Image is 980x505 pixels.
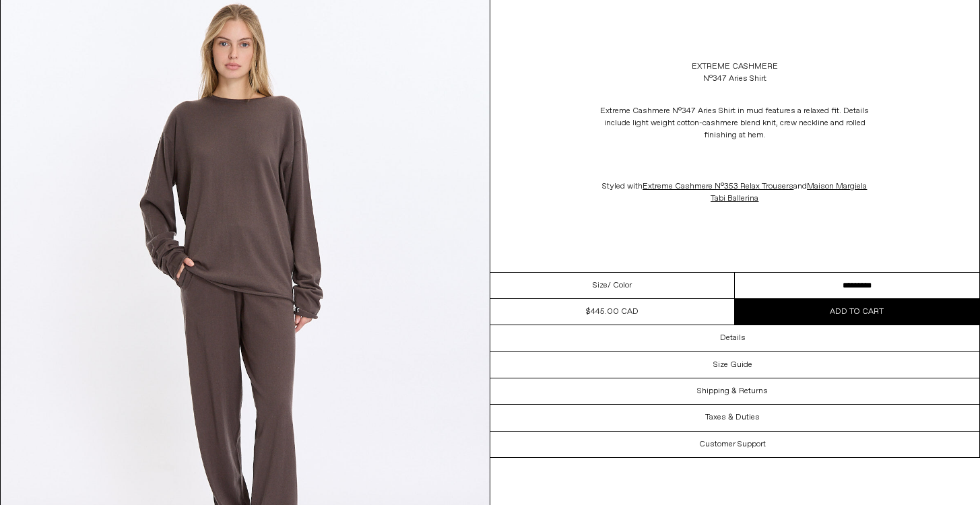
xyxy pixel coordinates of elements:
button: Add to cart [735,299,979,325]
span: Extreme Cashmere N°347 Aries Shirt in mud features a relaxed fit. Details include light weight co... [600,106,869,141]
span: Styled with and [602,181,867,204]
a: Extreme Cashmere N°353 Relax Trousers [643,181,793,192]
h3: Details [720,333,746,343]
h3: Taxes & Duties [705,413,760,422]
h3: Shipping & Returns [697,386,768,396]
div: $445.00 CAD [586,306,639,318]
a: Extreme Cashmere [692,61,778,73]
div: N°347 Aries Shirt [703,73,766,85]
span: Add to cart [830,306,884,317]
h3: Size Guide [713,360,752,370]
span: Size [593,279,608,292]
span: / Color [608,279,632,292]
h3: Customer Support [699,440,766,449]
